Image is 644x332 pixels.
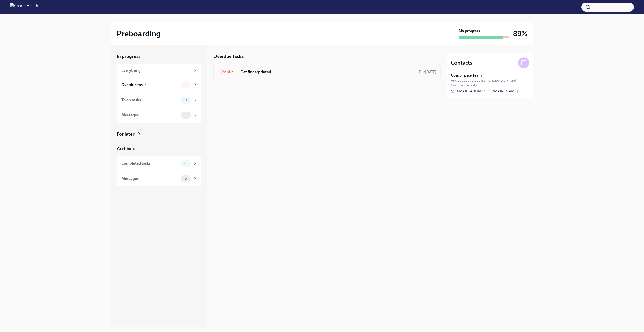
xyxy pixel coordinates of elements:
[451,59,472,67] h4: Contacts
[419,70,436,74] span: Due
[121,82,179,88] div: Overdue tasks
[117,77,201,92] a: Overdue tasks1
[121,161,179,166] div: Completed tasks
[10,3,38,11] img: CharlieHealth
[121,68,191,73] div: Everything
[117,156,201,171] a: Completed tasks8
[451,78,529,88] span: Ask us about preboarding, paperwork, and Compliance tasks!
[181,161,190,165] span: 8
[121,112,179,118] div: Messages
[117,64,201,77] a: Everything
[117,53,201,60] a: In progress
[213,53,244,60] h5: Overdue tasks
[182,113,190,117] span: 1
[218,68,436,76] a: OverdueGet fingerprintedDue[DATE]
[182,83,190,87] span: 1
[181,98,190,102] span: 0
[459,28,480,34] strong: My progress
[117,145,201,152] a: Archived
[117,171,201,186] a: Messages0
[117,29,161,39] h2: Preboarding
[513,29,527,38] h3: 89%
[419,69,436,74] span: August 25th, 2025 09:00
[117,131,201,137] a: For later
[181,177,190,180] span: 0
[117,131,135,137] div: For later
[218,70,236,74] span: Overdue
[121,97,179,103] div: To do tasks
[240,69,415,75] h6: Get fingerprinted
[451,73,482,78] strong: Compliance Team
[425,70,436,74] strong: [DATE]
[451,89,518,94] a: [EMAIL_ADDRESS][DOMAIN_NAME]
[117,92,201,108] a: To do tasks0
[121,176,179,181] div: Messages
[117,108,201,123] a: Messages1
